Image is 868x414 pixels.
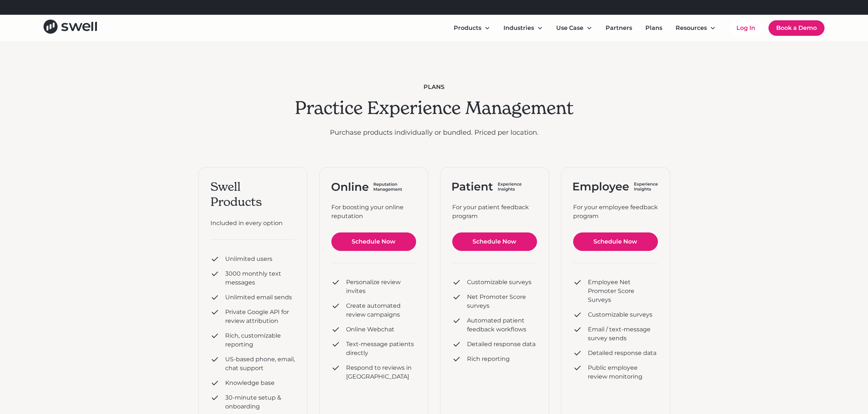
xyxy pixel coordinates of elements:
div: Create automated review campaigns [346,301,416,319]
a: Partners [600,21,638,35]
div: Resources [676,24,707,32]
a: Schedule Now [452,232,537,251]
a: Schedule Now [331,232,416,251]
div: Knowledge base [225,379,275,387]
div: Use Case [556,24,583,32]
div: Net Promoter Score surveys [467,293,537,310]
div: Detailed response data [467,340,536,349]
div: For your employee feedback program [573,203,658,221]
div: Public employee review monitoring [588,363,658,381]
div: Swell Products [210,179,295,210]
div: Email / text-message survey sends [588,325,658,343]
div: For boosting your online reputation [331,203,416,221]
div: Automated patient feedback workflows [467,316,537,334]
div: Rich, customizable reporting [225,331,295,349]
p: Purchase products individually or bundled. Priced per location. [295,128,574,138]
div: Personalize review invites [346,278,416,296]
div: Customizable surveys [467,278,531,287]
div: 30-minute setup & onboarding [225,393,295,411]
a: home [43,20,97,36]
div: Unlimited users [225,255,272,263]
h2: Practice Experience Management [295,97,574,119]
div: Use Case [550,21,598,35]
div: Included in every option [210,219,295,228]
div: Customizable surveys [588,310,652,319]
a: Schedule Now [573,232,658,251]
div: Resources [670,21,722,35]
div: US-based phone, email, chat support [225,355,295,373]
div: Employee Net Promoter Score Surveys [588,278,658,304]
div: For your patient feedback program [452,203,537,221]
div: Products [448,21,496,35]
a: Log In [729,21,763,35]
div: plans [295,83,574,92]
div: Products [454,24,481,32]
div: Unlimited email sends [225,293,292,302]
a: Plans [639,21,668,35]
div: Private Google API for review attribution [225,308,295,325]
div: Industries [503,24,534,32]
div: Respond to reviews in [GEOGRAPHIC_DATA] [346,363,416,381]
a: Book a Demo [768,20,825,36]
div: Text-message patients directly [346,340,416,358]
div: Online Webchat [346,325,394,334]
div: Rich reporting [467,355,510,363]
div: Detailed response data [588,349,656,358]
div: 3000 monthly text messages [225,269,295,287]
div: Industries [498,21,549,35]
